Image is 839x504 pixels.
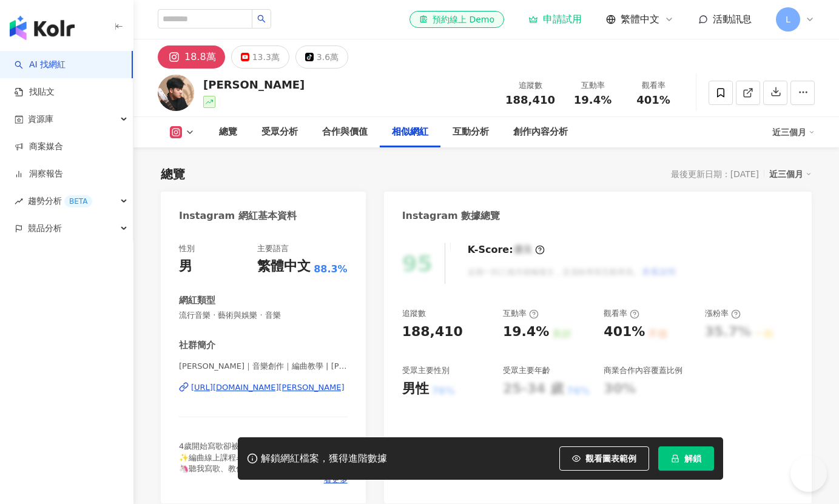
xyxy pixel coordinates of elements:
[402,380,429,398] div: 男性
[671,454,679,463] span: lock
[191,382,345,393] div: [URL][DOMAIN_NAME][PERSON_NAME]
[402,365,450,376] div: 受眾主要性別
[203,77,305,92] div: [PERSON_NAME]
[15,141,63,153] a: 商案媒合
[402,209,500,223] div: Instagram 數據總覽
[28,106,53,133] span: 資源庫
[513,125,568,139] div: 創作內容分析
[402,323,463,341] div: 188,410
[630,79,676,92] div: 觀看率
[604,365,682,376] div: 商業合作內容覆蓋比例
[786,13,790,26] span: L
[621,13,659,26] span: 繁體中文
[604,308,639,319] div: 觀看率
[419,13,494,25] div: 預約線上 Demo
[161,166,185,183] div: 總覽
[769,166,812,182] div: 近三個月
[252,49,280,66] div: 13.3萬
[684,454,701,463] span: 解鎖
[604,323,645,341] div: 401%
[158,45,225,69] button: 18.8萬
[15,59,66,71] a: searchAI 找網紅
[158,75,194,111] img: KOL Avatar
[409,11,504,28] a: 預約線上 Demo
[636,94,670,106] span: 401%
[179,382,348,393] a: [URL][DOMAIN_NAME][PERSON_NAME]
[28,215,62,242] span: 競品分析
[570,79,616,92] div: 互動率
[184,49,216,66] div: 18.8萬
[503,323,549,341] div: 19.4%
[64,195,92,207] div: BETA
[713,13,752,25] span: 活動訊息
[658,446,714,471] button: 解鎖
[505,93,555,106] span: 188,410
[705,308,741,319] div: 漲粉率
[15,197,23,206] span: rise
[392,125,428,139] div: 相似網紅
[10,16,75,40] img: logo
[503,365,550,376] div: 受眾主要年齡
[219,125,237,139] div: 總覽
[257,15,266,23] span: search
[261,125,298,139] div: 受眾分析
[324,474,348,485] span: 看更多
[503,308,539,319] div: 互動率
[322,125,368,139] div: 合作與價值
[559,446,649,471] button: 觀看圖表範例
[295,45,348,69] button: 3.6萬
[314,263,348,276] span: 88.3%
[257,243,289,254] div: 主要語言
[257,257,311,276] div: 繁體中文
[179,361,348,372] span: [PERSON_NAME]｜音樂創作｜編曲教學 | [PERSON_NAME]._.0308
[179,339,215,352] div: 社群簡介
[179,294,215,307] div: 網紅類型
[317,49,339,66] div: 3.6萬
[179,209,297,223] div: Instagram 網紅基本資料
[15,86,55,98] a: 找貼文
[179,243,195,254] div: 性別
[453,125,489,139] div: 互動分析
[772,123,815,142] div: 近三個月
[505,79,555,92] div: 追蹤數
[528,13,582,25] a: 申請試用
[231,45,289,69] button: 13.3萬
[15,168,63,180] a: 洞察報告
[585,454,636,463] span: 觀看圖表範例
[468,243,545,257] div: K-Score :
[402,308,426,319] div: 追蹤數
[671,169,759,179] div: 最後更新日期：[DATE]
[28,187,92,215] span: 趨勢分析
[261,452,387,465] div: 解鎖網紅檔案，獲得進階數據
[574,94,612,106] span: 19.4%
[179,310,348,321] span: 流行音樂 · 藝術與娛樂 · 音樂
[179,257,192,276] div: 男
